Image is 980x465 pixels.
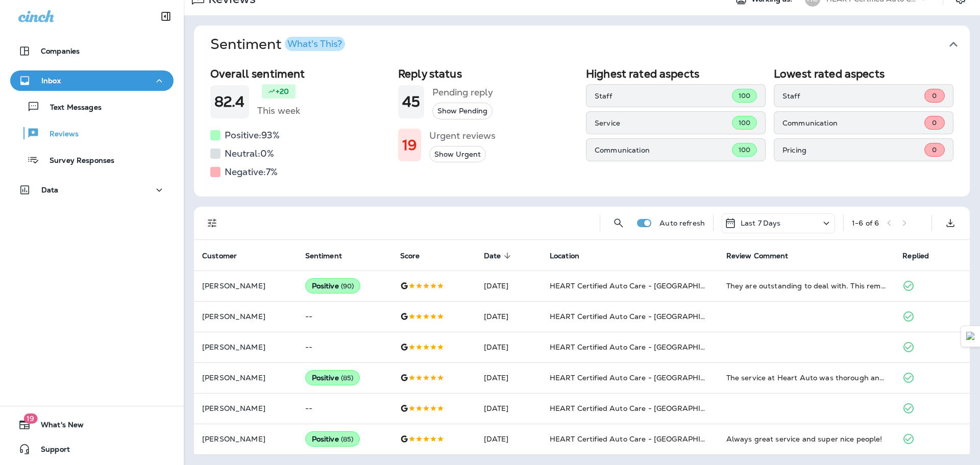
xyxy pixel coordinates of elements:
span: Review Comment [726,251,802,260]
p: Survey Responses [39,156,114,166]
p: Communication [595,146,732,154]
div: 1 - 6 of 6 [852,219,879,227]
button: 19What's New [10,414,174,435]
p: [PERSON_NAME] [202,343,289,351]
p: Reviews [39,130,79,139]
button: Show Pending [432,103,493,119]
p: Inbox [41,77,61,85]
span: 0 [932,91,937,100]
span: Score [400,252,420,260]
span: HEART Certified Auto Care - [GEOGRAPHIC_DATA] [550,434,733,444]
span: Score [400,251,433,260]
button: Show Urgent [429,146,486,163]
span: 100 [739,118,750,127]
span: Customer [202,251,250,260]
button: Reviews [10,123,174,144]
button: Text Messages [10,96,174,117]
p: [PERSON_NAME] [202,312,289,321]
div: The service at Heart Auto was thorough and diligent In diagnosing my worrisome headlight problem,... [726,373,887,383]
p: Staff [595,92,732,100]
h5: Positive: 93 % [225,127,280,143]
h5: Neutral: 0 % [225,145,274,162]
p: Communication [782,119,924,127]
p: Last 7 Days [741,219,781,227]
div: Positive [305,278,361,293]
h2: Lowest rated aspects [774,67,953,80]
button: Data [10,180,174,200]
p: [PERSON_NAME] [202,435,289,443]
span: Location [550,252,579,260]
button: Search Reviews [608,213,629,233]
p: Auto refresh [659,219,705,227]
td: -- [297,301,392,332]
td: [DATE] [476,332,542,362]
div: Positive [305,370,360,385]
span: HEART Certified Auto Care - [GEOGRAPHIC_DATA] [550,404,733,413]
button: What's This? [285,37,345,51]
h1: 19 [402,137,417,154]
span: Sentiment [305,252,342,260]
p: [PERSON_NAME] [202,374,289,382]
span: Location [550,251,593,260]
button: Support [10,439,174,459]
div: Positive [305,431,360,447]
p: Staff [782,92,924,100]
p: [PERSON_NAME] [202,282,289,290]
span: Replied [902,252,929,260]
h2: Reply status [398,67,578,80]
h1: 45 [402,93,420,110]
button: Survey Responses [10,149,174,170]
span: HEART Certified Auto Care - [GEOGRAPHIC_DATA] [550,373,733,382]
h5: Pending reply [432,84,493,101]
td: [DATE] [476,271,542,301]
span: Date [484,251,514,260]
p: +20 [276,86,289,96]
div: Always great service and super nice people! [726,434,887,444]
button: Collapse Sidebar [152,6,180,27]
span: What's New [31,421,84,433]
h5: This week [257,103,300,119]
button: Filters [202,213,223,233]
span: 0 [932,145,937,154]
p: Text Messages [40,103,102,113]
p: Companies [41,47,80,55]
button: Companies [10,41,174,61]
div: What's This? [287,39,342,48]
h2: Highest rated aspects [586,67,766,80]
button: Inbox [10,70,174,91]
span: 100 [739,145,750,154]
p: Data [41,186,59,194]
td: [DATE] [476,424,542,454]
h2: Overall sentiment [210,67,390,80]
td: [DATE] [476,362,542,393]
span: 19 [23,413,37,424]
div: SentimentWhat's This? [194,63,970,197]
span: Replied [902,251,942,260]
span: HEART Certified Auto Care - [GEOGRAPHIC_DATA] [550,342,733,352]
p: Pricing [782,146,924,154]
span: Review Comment [726,252,789,260]
p: Service [595,119,732,127]
h5: Negative: 7 % [225,164,278,180]
td: [DATE] [476,393,542,424]
span: ( 85 ) [341,374,354,382]
h1: 82.4 [214,93,245,110]
p: [PERSON_NAME] [202,404,289,412]
span: 0 [932,118,937,127]
span: HEART Certified Auto Care - [GEOGRAPHIC_DATA] [550,281,733,290]
span: Date [484,252,501,260]
span: 100 [739,91,750,100]
span: Customer [202,252,237,260]
span: Support [31,445,70,457]
td: -- [297,393,392,424]
img: Detect Auto [966,332,975,341]
span: HEART Certified Auto Care - [GEOGRAPHIC_DATA] [550,312,733,321]
button: Export as CSV [940,213,961,233]
span: ( 90 ) [341,282,354,290]
div: They are outstanding to deal with. This reminds of the old time honest and trustworthy auto speci... [726,281,887,291]
td: [DATE] [476,301,542,332]
td: -- [297,332,392,362]
h5: Urgent reviews [429,128,496,144]
span: ( 85 ) [341,435,354,444]
h1: Sentiment [210,36,345,53]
